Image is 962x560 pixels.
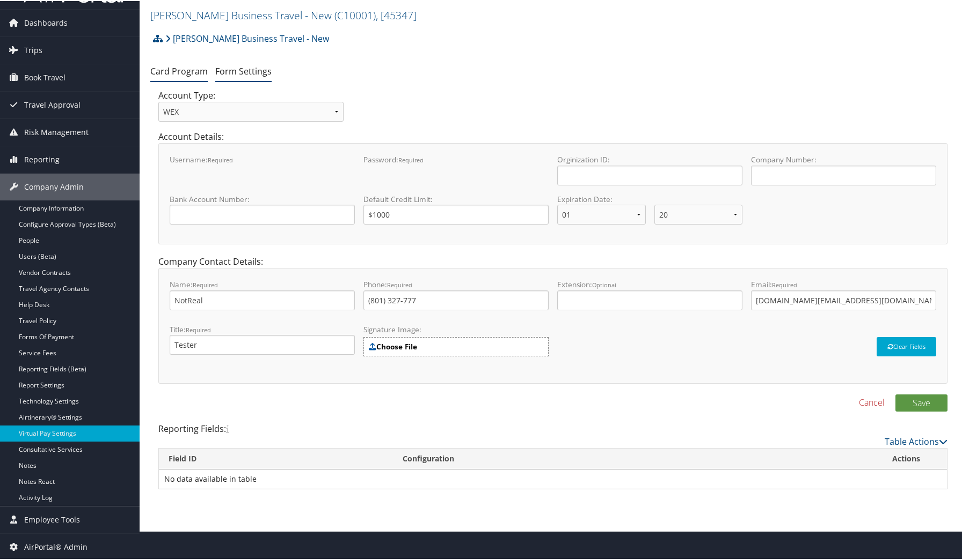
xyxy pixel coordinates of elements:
[654,204,743,223] select: Expiration Date:
[24,118,89,145] span: Risk Management
[24,9,68,35] span: Dashboards
[859,395,885,408] a: Cancel
[557,289,742,309] input: Extension:Optional
[170,334,355,354] input: Title:Required
[363,278,549,309] label: Phone:
[363,289,549,309] input: Phone:Required
[170,193,355,223] label: Bank Account Number:
[393,447,883,468] th: Configuration: activate to sort column ascending
[150,129,956,254] div: Account Details:
[883,447,947,468] th: Actions
[150,7,417,21] a: [PERSON_NAME] Business Travel - New
[165,27,329,48] a: [PERSON_NAME] Business Travel - New
[24,173,84,199] span: Company Admin
[557,193,742,232] label: Expiration Date:
[557,153,742,184] label: Orginization ID:
[24,63,65,90] span: Book Travel
[24,145,60,172] span: Reporting
[363,153,549,184] label: Password:
[363,323,549,336] label: Signature Image:
[193,280,218,288] small: Required
[170,278,355,309] label: Name:
[24,533,88,559] span: AirPortal® Admin
[557,204,646,223] select: Expiration Date:
[387,280,412,288] small: Required
[895,393,948,410] button: Save
[557,165,742,184] input: Orginization ID:
[592,280,616,288] small: Optional
[751,165,936,184] input: Company Number:
[751,289,936,309] input: Email:Required
[877,336,936,355] button: Clear Fields
[334,7,376,21] span: ( C10001 )
[150,421,956,495] div: Reporting Fields:
[885,435,948,446] a: Table Actions
[150,64,208,76] a: Card Program
[772,280,797,288] small: Required
[170,323,355,354] label: Title:
[215,64,272,76] a: Form Settings
[170,289,355,309] input: Name:Required
[751,278,936,309] label: Email:
[376,7,417,21] span: , [ 45347 ]
[398,155,424,163] small: required
[150,88,352,129] div: Account Type:
[557,278,742,309] label: Extension:
[170,204,355,223] input: Bank Account Number:
[24,91,81,117] span: Travel Approval
[150,254,956,393] div: Company Contact Details:
[170,153,355,184] label: Username:
[751,153,936,184] label: Company Number:
[159,468,947,488] td: No data available in table
[186,325,211,333] small: Required
[208,155,233,163] small: required
[363,193,549,223] label: Default Credit Limit:
[363,336,549,355] label: Choose File
[159,447,393,468] th: Field ID: activate to sort column descending
[363,204,549,223] input: Default Credit Limit:
[24,36,42,63] span: Trips
[24,505,80,532] span: Employee Tools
